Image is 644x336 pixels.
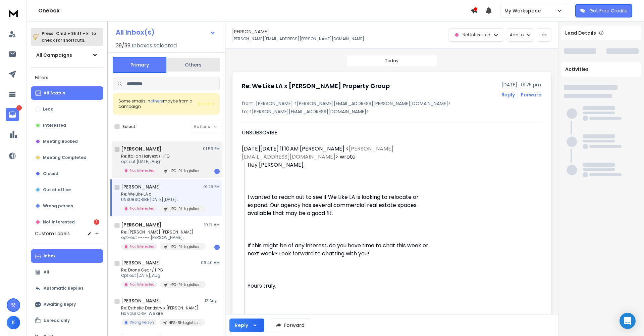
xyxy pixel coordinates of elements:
button: Review [198,100,214,107]
h3: Filters [31,73,103,82]
div: 1 [94,219,99,225]
p: [DATE] : 01:25 pm [501,81,542,88]
button: Primary [113,57,166,73]
h3: Custom Labels [35,230,70,237]
button: Others [166,57,220,72]
span: others [150,98,163,104]
p: Re: Esthetic Dentistry x [PERSON_NAME] [121,305,202,311]
p: 06:40 AM [201,260,220,265]
div: Open Intercom Messenger [620,313,636,329]
p: Not Interested [130,168,155,173]
h1: All Campaigns [36,52,72,58]
p: Today [385,58,398,64]
p: Not Interested [130,244,155,249]
p: Automatic Replies [44,286,84,291]
p: Lead [43,107,54,112]
button: Meeting Booked [31,135,103,148]
button: All [31,265,103,279]
p: Inbox [44,253,55,259]
p: Closed [43,171,58,176]
a: [PERSON_NAME][EMAIL_ADDRESS][DOMAIN_NAME] [242,145,393,161]
p: Wrong person [43,203,73,209]
h1: [PERSON_NAME] [232,28,269,35]
p: Re: [PERSON_NAME] [PERSON_NAME] [121,229,202,235]
p: HPG-RI-Logistics 2-[DATE] [169,320,201,325]
div: UNSUBSCRIBE [242,129,438,137]
p: Re: Italian Harvest / HPG [121,154,202,159]
div: 1 [214,245,220,250]
button: Awaiting Reply [31,298,103,311]
button: Reply [229,319,264,332]
button: Interested [31,119,103,132]
div: Forward [521,91,542,98]
p: Unread only [44,318,70,323]
button: Meeting Completed [31,151,103,164]
p: All Status [44,90,65,96]
p: HPG-RI-Logistics 3-[DATE] [169,206,202,211]
p: HPG-RI-Logistics 2-[DATE] [169,282,202,287]
p: Lead Details [565,30,596,36]
h1: All Inbox(s) [116,29,155,36]
button: Unread only [31,314,103,327]
p: Fix your CRM. We are [121,311,202,316]
button: Out of office [31,183,103,197]
p: 01:25 PM [203,184,220,190]
p: Not Interested [463,32,490,38]
p: [PERSON_NAME][EMAIL_ADDRESS][PERSON_NAME][DOMAIN_NAME] [232,36,364,42]
h1: Re: We Like LA x [PERSON_NAME] Property Group [242,81,390,91]
button: All Status [31,86,103,100]
p: Meeting Booked [43,139,78,144]
h1: [PERSON_NAME] [121,145,161,152]
p: Re: We Like LA x [121,192,202,197]
div: [DATE][DATE] 11:10 AM [PERSON_NAME] < > wrote: [242,145,438,161]
p: HPG-RI-Logistics 2-[DATE] [169,244,202,249]
h3: Inboxes selected [132,42,177,50]
p: Add to [510,32,524,38]
p: opt-out ----- [PERSON_NAME], [121,235,202,240]
p: 1 [16,105,22,111]
button: Wrong person [31,199,103,213]
span: Cmd + Shift + k [55,30,90,37]
img: logo [7,7,20,19]
button: Not Interested1 [31,215,103,229]
button: Inbox [31,249,103,263]
p: My Workspace [504,7,543,14]
p: HPG-RI-Logistics-[DATE] [169,168,202,173]
button: All Campaigns [31,48,103,62]
p: Not Interested [130,282,155,287]
p: Awaiting Reply [44,302,76,307]
p: 10:17 AM [204,222,220,227]
button: All Inbox(s) [110,26,221,39]
h1: Onebox [38,7,471,15]
p: 12 Aug [205,298,220,303]
button: Closed [31,167,103,180]
p: to: <[PERSON_NAME][EMAIL_ADDRESS][DOMAIN_NAME]> [242,108,542,115]
div: 1 [214,169,220,174]
p: All [44,269,49,275]
p: Opt out [DATE], Aug [121,273,202,278]
p: opt out [DATE], Aug [121,159,202,164]
p: Get Free Credits [589,7,628,14]
p: Wrong Person [130,320,154,325]
p: Not Interested [43,219,75,225]
div: Reply [235,322,248,329]
div: Activities [561,62,641,77]
p: Not Interested [130,206,155,211]
button: Get Free Credits [575,4,632,17]
h1: [PERSON_NAME] [121,297,161,304]
h1: [PERSON_NAME] [121,259,161,266]
h1: [PERSON_NAME] [121,221,161,228]
p: Re: Drone Gear / HPG [121,267,202,273]
p: Meeting Completed [43,155,87,160]
p: 01:59 PM [203,146,220,152]
span: 39 / 39 [116,42,130,50]
a: 1 [6,108,19,121]
button: Forward [270,319,310,332]
button: Automatic Replies [31,282,103,295]
p: Out of office [43,187,71,193]
p: UNSUBSCRIBE [DATE][DATE], [121,197,202,202]
button: K [7,316,20,329]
